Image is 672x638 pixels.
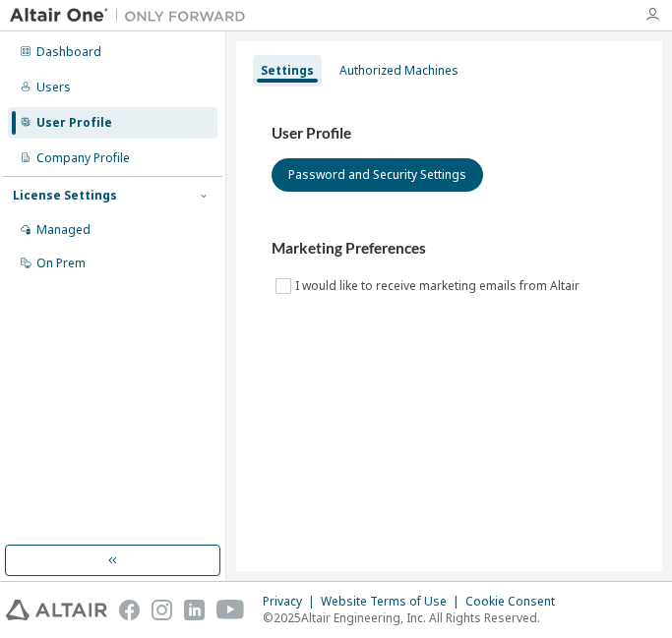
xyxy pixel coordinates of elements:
[263,594,321,609] div: Privacy
[272,124,627,144] h3: User Profile
[6,600,107,620] img: altair_logo.svg
[261,63,314,79] div: Settings
[36,44,101,60] div: Dashboard
[263,609,567,626] p: © 2025 Altair Engineering, Inc. All Rights Reserved.
[36,150,130,166] div: Company Profile
[36,222,91,238] div: Managed
[119,600,140,620] img: facebook.svg
[321,594,465,609] div: Website Terms of Use
[10,6,256,26] img: Altair One
[465,594,567,609] div: Cookie Consent
[36,256,86,271] div: On Prem
[295,274,583,298] label: I would like to receive marketing emails from Altair
[152,600,172,620] img: instagram.svg
[36,115,112,131] div: User Profile
[339,63,458,79] div: Authorized Machines
[184,600,205,620] img: linkedin.svg
[36,80,71,95] div: Users
[216,600,245,620] img: youtube.svg
[272,239,627,259] h3: Marketing Preferences
[272,158,483,192] button: Password and Security Settings
[13,188,117,203] div: License Settings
